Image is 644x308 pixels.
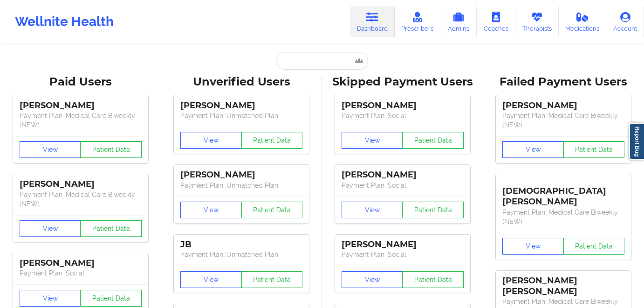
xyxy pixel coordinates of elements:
div: Unverified Users [168,75,316,89]
p: Payment Plan : Unmatched Plan [180,250,302,259]
div: [PERSON_NAME] [20,179,142,190]
div: Failed Payment Users [490,75,638,89]
div: [PERSON_NAME] [20,258,142,269]
button: Patient Data [241,271,303,288]
button: Patient Data [80,220,142,237]
div: [PERSON_NAME] [20,100,142,111]
p: Payment Plan : Social [342,111,464,120]
button: Patient Data [402,271,464,288]
p: Payment Plan : Medical Care Biweekly (NEW) [20,190,142,209]
button: Patient Data [563,141,625,158]
div: [PERSON_NAME] [PERSON_NAME] [502,275,624,297]
button: View [502,141,564,158]
p: Payment Plan : Unmatched Plan [180,111,302,120]
button: View [342,132,403,149]
button: View [180,132,242,149]
button: View [502,238,564,255]
button: Patient Data [241,132,303,149]
a: Admins [440,7,477,37]
button: Patient Data [80,290,142,307]
p: Payment Plan : Social [20,269,142,278]
button: View [180,202,242,218]
div: [PERSON_NAME] [180,170,302,180]
button: View [342,271,403,288]
a: Account [606,7,644,37]
p: Payment Plan : Social [342,250,464,259]
a: Medications [559,7,607,37]
a: Report Bug [629,123,644,160]
button: Patient Data [402,202,464,218]
div: Paid Users [7,75,155,89]
div: [DEMOGRAPHIC_DATA][PERSON_NAME] [502,179,624,207]
a: Therapists [515,7,559,37]
button: View [20,220,81,237]
div: Skipped Payment Users [329,75,477,89]
p: Payment Plan : Medical Care Biweekly (NEW) [502,208,624,226]
button: View [180,271,242,288]
div: [PERSON_NAME] [342,239,464,250]
p: Payment Plan : Medical Care Biweekly (NEW) [20,111,142,130]
div: JB [180,239,302,250]
button: Patient Data [563,238,625,255]
a: Prescribers [395,7,441,37]
div: [PERSON_NAME] [342,170,464,180]
button: View [20,290,81,307]
button: Patient Data [241,202,303,218]
div: [PERSON_NAME] [502,100,624,111]
a: Dashboard [350,7,395,37]
button: Patient Data [80,141,142,158]
p: Payment Plan : Medical Care Biweekly (NEW) [502,111,624,130]
div: [PERSON_NAME] [342,100,464,111]
button: View [342,202,403,218]
button: Patient Data [402,132,464,149]
div: [PERSON_NAME] [180,100,302,111]
a: Coaches [477,7,515,37]
button: View [20,141,81,158]
p: Payment Plan : Social [342,181,464,190]
p: Payment Plan : Unmatched Plan [180,181,302,190]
